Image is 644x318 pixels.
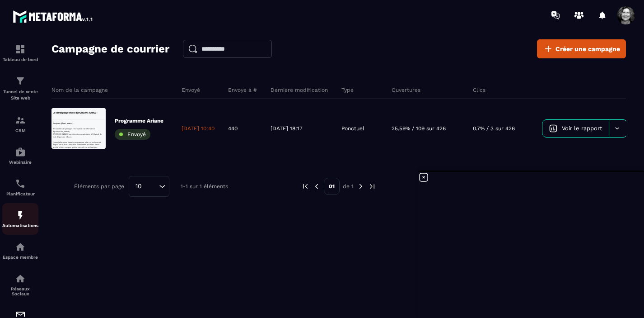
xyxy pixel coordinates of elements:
[15,178,26,189] img: scheduler
[2,108,38,140] a: formationformationCRM
[2,69,38,108] a: formationformationTunnel de vente Site web
[132,181,145,191] span: 10
[2,160,38,165] p: Webinaire
[5,109,164,134] span: Quand elle arrive dans le programme, elle est en burnout depuis deux mois, mais elle a demandé de...
[324,178,340,195] p: 01
[2,171,38,203] a: schedulerschedulerPlanificateur
[228,125,238,132] p: 440
[549,124,557,133] img: icon
[313,182,321,190] img: prev
[537,39,626,58] a: Créer une campagne
[13,8,94,24] img: logo
[341,125,364,132] p: Ponctuel
[15,76,26,86] img: formation
[51,40,169,58] h2: Campagne de courrier
[228,86,257,94] p: Envoyé à #
[5,12,153,20] span: Le témoignage vidéo d'[PERSON_NAME] !
[2,191,38,196] p: Planificateur
[2,57,38,62] p: Tableau de bord
[182,125,215,132] p: [DATE] 10:40
[2,140,38,171] a: automationsautomationsWebinaire
[555,44,620,53] span: Créer une campagne
[392,86,420,94] p: Ouvertures
[2,255,38,260] p: Espace membre
[2,37,38,69] a: formationformationTableau de bord
[5,65,145,81] span: Je voudrais te partager l’incroyable transformation d'[PERSON_NAME].
[181,183,228,190] p: 1-1 sur 1 éléments
[2,235,38,266] a: automationsautomationsEspace membre
[5,83,168,99] span: [PERSON_NAME] est infirmière en pédiatrie à l'hôpital, de nuit, depuis de 14 ans.
[343,183,354,190] p: de 1
[542,120,609,137] a: Voir le rapport
[129,176,169,197] div: Search for option
[2,223,38,228] p: Automatisations
[15,115,26,126] img: formation
[15,242,26,252] img: automations
[473,86,485,94] p: Clics
[182,86,200,94] p: Envoyé
[127,131,146,138] span: Envoyé
[368,182,376,190] img: next
[2,89,38,101] p: Tunnel de vente Site web
[51,86,108,94] p: Nom de la campagne
[301,182,309,190] img: prev
[357,182,365,190] img: next
[15,273,26,284] img: social-network
[392,125,446,132] p: 25.59% / 109 sur 426
[15,147,26,157] img: automations
[2,203,38,235] a: automationsautomationsAutomatisations
[562,125,602,132] span: Voir le rapport
[341,86,354,94] p: Type
[473,125,515,132] p: 0.7% / 3 sur 426
[15,44,26,55] img: formation
[2,286,38,296] p: Réseaux Sociaux
[145,181,157,191] input: Search for option
[5,47,76,54] span: Bonjour {{first_name}} ,
[2,266,38,303] a: social-networksocial-networkRéseaux Sociaux
[15,210,26,221] img: automations
[2,128,38,133] p: CRM
[271,86,328,94] p: Dernière modification
[74,183,124,190] p: Éléments par page
[115,117,163,124] p: Programme Ariane
[271,125,303,132] p: [DATE] 18:17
